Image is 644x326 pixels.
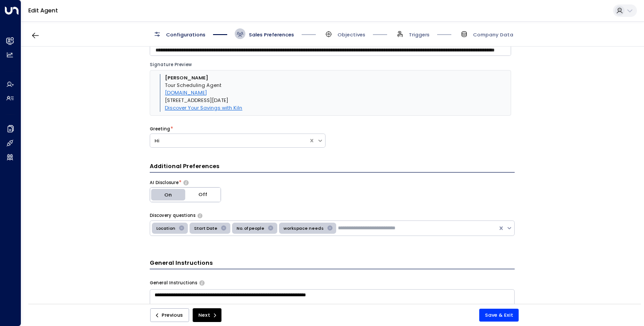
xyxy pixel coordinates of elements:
[249,31,294,38] span: Sales Preferences
[150,126,170,132] label: Greeting
[150,162,515,172] h3: Additional Preferences
[150,259,515,269] h3: General Instructions
[193,308,221,322] button: Next
[166,31,206,38] span: Configurations
[266,224,275,233] div: Remove No. of people
[28,7,58,14] a: Edit Agent
[177,224,186,233] div: Remove Location
[155,137,304,145] div: Hi
[150,62,511,68] div: Signature Preview
[199,280,204,285] button: Provide any specific instructions you want the agent to follow when responding to leads. This app...
[150,280,197,286] label: General Instructions
[165,82,221,89] span: Tour Scheduling Agent
[479,309,519,322] button: Save & Exit
[150,308,189,322] button: Previous
[219,224,229,233] div: Remove Start Date
[234,224,266,233] div: No. of people
[185,188,221,202] button: Off
[150,212,195,219] label: Discovery questions
[150,188,186,202] button: On
[154,224,177,233] div: Location
[338,31,365,38] span: Objectives
[325,224,335,233] div: Remove workspace needs
[150,187,221,202] div: Platform
[165,89,207,97] a: [DOMAIN_NAME]
[165,104,242,112] a: Discover Your Savings with Kiln
[191,224,219,233] div: Start Date
[165,104,242,111] span: Discover Your Savings with Kiln
[150,180,178,186] label: AI Disclosure
[183,180,188,185] button: Choose whether the agent should proactively disclose its AI nature in communications or only reve...
[165,74,208,81] strong: [PERSON_NAME]
[409,31,430,38] span: Triggers
[165,97,228,104] span: [STREET_ADDRESS][DATE]
[473,31,513,38] span: Company Data
[281,224,325,233] div: workspace needs
[198,213,202,218] button: Select the types of questions the agent should use to engage leads in initial emails. These help ...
